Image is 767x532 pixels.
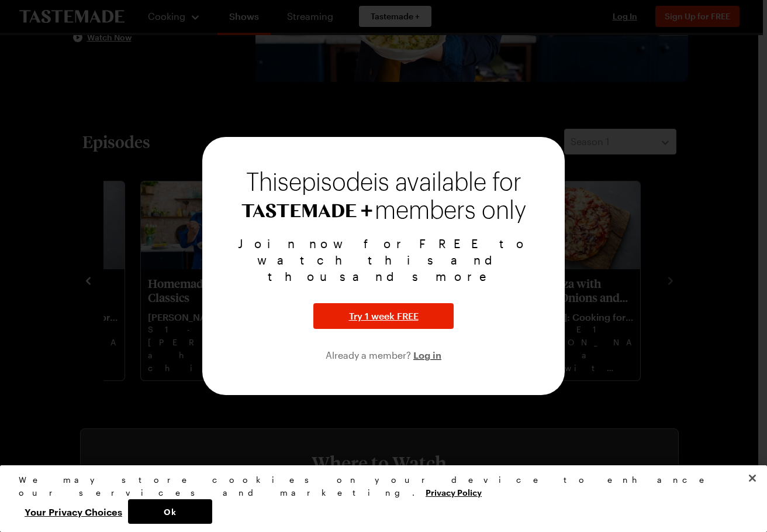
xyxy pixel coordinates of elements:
[241,204,372,218] img: Tastemade+
[246,171,521,194] span: This episode is available for
[426,486,482,497] a: More information about your privacy, opens in a new tab
[349,309,419,323] span: Try 1 week FREE
[128,499,212,524] button: Ok
[216,235,551,284] p: Join now for FREE to watch this and thousands more
[413,348,441,362] button: Log in
[740,465,765,491] button: Close
[19,473,738,524] div: Privacy
[326,349,413,361] span: Already a member?
[19,499,128,524] button: Your Privacy Choices
[313,303,454,329] button: Try 1 week FREE
[375,198,526,224] span: members only
[19,473,738,499] div: We may store cookies on your device to enhance our services and marketing.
